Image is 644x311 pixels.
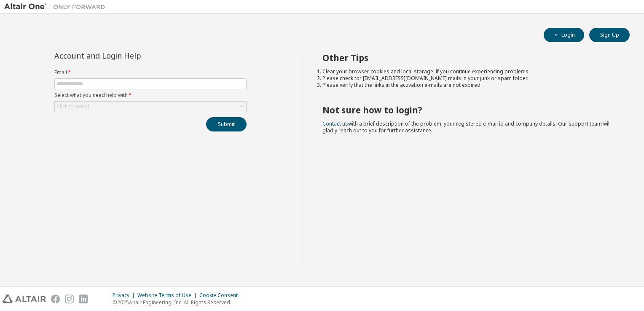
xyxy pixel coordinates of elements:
div: Click to select [56,103,89,110]
button: Sign Up [589,28,630,42]
button: Login [544,28,584,42]
div: Privacy [113,292,137,299]
h2: Not sure how to login? [322,105,615,115]
div: Website Terms of Use [137,292,199,299]
div: Click to select [55,102,246,112]
a: Contact us [322,120,348,127]
div: Account and Login Help [54,52,208,59]
img: facebook.svg [51,295,60,303]
div: Cookie Consent [199,292,243,299]
img: altair_logo.svg [3,295,46,303]
p: © 2025 Altair Engineering, Inc. All Rights Reserved. [113,299,243,306]
li: Clear your browser cookies and local storage, if you continue experiencing problems. [322,68,615,75]
label: Email [54,69,247,76]
li: Please verify that the links in the activation e-mails are not expired. [322,82,615,88]
label: Select what you need help with [54,92,247,99]
img: Altair One [4,3,110,11]
h2: Other Tips [322,52,615,63]
img: linkedin.svg [79,295,88,303]
span: with a brief description of the problem, your registered e-mail id and company details. Our suppo... [322,120,611,134]
img: instagram.svg [65,295,74,303]
button: Submit [206,117,247,131]
li: Please check for [EMAIL_ADDRESS][DOMAIN_NAME] mails in your junk or spam folder. [322,75,615,82]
